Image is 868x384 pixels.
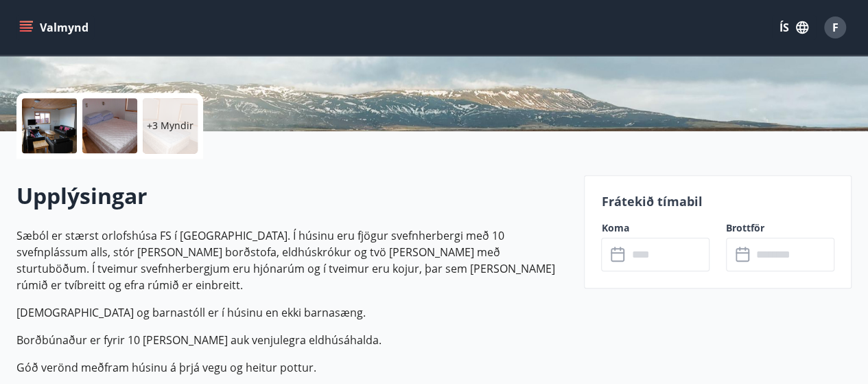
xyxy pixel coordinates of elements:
h2: Upplýsingar [16,181,567,211]
p: [DEMOGRAPHIC_DATA] og barnastóll er í húsinu en ekki barnasæng. [16,304,567,321]
p: Frátekið tímabil [601,192,834,210]
p: +3 Myndir [147,119,193,133]
span: F [832,20,838,35]
label: Brottför [726,221,834,235]
button: menu [16,15,94,40]
p: Sæból er stærst orlofshúsa FS í [GEOGRAPHIC_DATA]. Í húsinu eru fjögur svefnherbergi með 10 svefn... [16,227,567,293]
button: F [819,11,852,44]
p: Borðbúnaður er fyrir 10 [PERSON_NAME] auk venjulegra eldhúsáhalda. [16,332,567,348]
p: Góð verönd meðfram húsinu á þrjá vegu og heitur pottur. [16,359,567,376]
label: Koma [601,221,709,235]
button: ÍS [772,15,816,40]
